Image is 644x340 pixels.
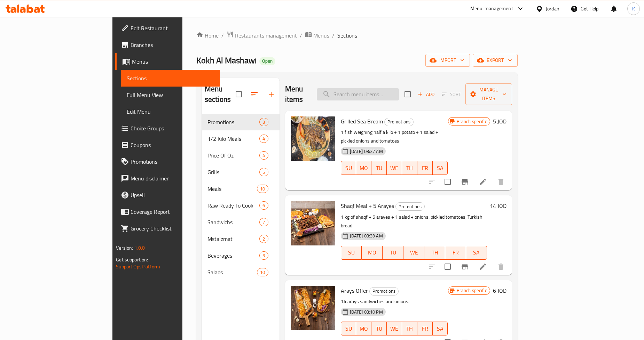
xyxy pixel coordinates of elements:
[417,90,435,98] span: Add
[202,180,280,197] div: Meals10
[425,54,470,67] button: import
[207,135,260,143] div: 1/2 Kilo Meals
[291,201,335,245] img: Shaqf Meal + 5 Arayes
[202,147,280,164] div: Price Of Oz4
[116,243,133,252] span: Version:
[433,161,448,175] button: SA
[424,246,445,260] button: TH
[317,88,399,100] input: search
[435,324,445,334] span: SA
[260,236,268,242] span: 2
[207,251,260,260] span: Beverages
[395,202,425,211] div: Promotions
[385,118,413,126] span: Promotions
[359,163,369,173] span: MO
[116,255,148,264] span: Get support on:
[371,322,387,335] button: TU
[341,297,448,306] p: 14 arays sandwiches and onions.
[246,86,263,103] span: Sort sections
[257,268,268,276] div: items
[437,89,465,100] span: Select section first
[259,201,268,210] div: items
[196,31,518,40] nav: breadcrumb
[259,57,275,65] div: Open
[207,168,260,176] div: Grills
[403,246,424,260] button: WE
[341,161,356,175] button: SU
[337,31,357,40] span: Sections
[469,248,484,258] span: SA
[440,175,455,189] span: Select to update
[116,262,160,271] a: Support.OpsPlatform
[131,24,214,32] span: Edit Restaurant
[259,235,268,243] div: items
[431,56,464,65] span: import
[202,230,280,247] div: Mstalzmat2
[227,31,297,40] a: Restaurants management
[132,57,214,66] span: Menus
[417,322,433,335] button: FR
[478,56,512,65] span: export
[131,157,214,166] span: Promotions
[369,287,399,296] div: Promotions
[131,141,214,149] span: Coupons
[202,247,280,264] div: Beverages3
[471,86,506,103] span: Manage items
[341,285,368,296] span: Arays Offer
[374,163,384,173] span: TU
[384,118,414,126] div: Promotions
[131,174,214,183] span: Menu disclaimer
[300,31,302,40] li: /
[341,246,362,260] button: SU
[115,137,220,153] a: Coupons
[433,322,448,335] button: SA
[207,118,260,126] span: Promotions
[260,219,268,226] span: 7
[115,120,220,137] a: Choice Groups
[131,208,214,216] span: Coverage Report
[231,87,246,102] span: Select all sections
[454,118,490,125] span: Branch specific
[202,114,280,130] div: Promotions3
[115,220,220,237] a: Grocery Checklist
[202,111,280,283] nav: Menu sections
[387,322,402,335] button: WE
[202,164,280,180] div: Grills5
[415,89,437,100] button: Add
[115,153,220,170] a: Promotions
[207,201,260,210] span: Raw Ready To Cook
[121,103,220,120] a: Edit Menu
[259,218,268,226] div: items
[257,185,268,193] div: items
[470,5,513,13] div: Menu-management
[402,161,417,175] button: TH
[493,173,509,190] button: delete
[479,178,487,186] a: Edit menu item
[387,161,402,175] button: WE
[347,148,386,155] span: [DATE] 03:27 AM
[127,74,214,82] span: Sections
[257,186,268,192] span: 10
[493,116,506,126] h6: 5 JOD
[207,218,260,226] span: Sandwichs
[405,163,415,173] span: TH
[420,324,430,334] span: FR
[121,70,220,87] a: Sections
[435,163,445,173] span: SA
[420,163,430,173] span: FR
[490,201,506,211] h6: 14 JOD
[260,202,268,209] span: 6
[364,248,380,258] span: MO
[405,324,415,334] span: TH
[332,31,335,40] li: /
[131,41,214,49] span: Branches
[493,258,509,275] button: delete
[207,268,257,276] span: Salads
[259,151,268,160] div: items
[291,116,335,161] img: Grilled Sea Bream
[305,31,329,40] a: Menus
[344,248,359,258] span: SU
[235,31,297,40] span: Restaurants management
[131,191,214,199] span: Upsell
